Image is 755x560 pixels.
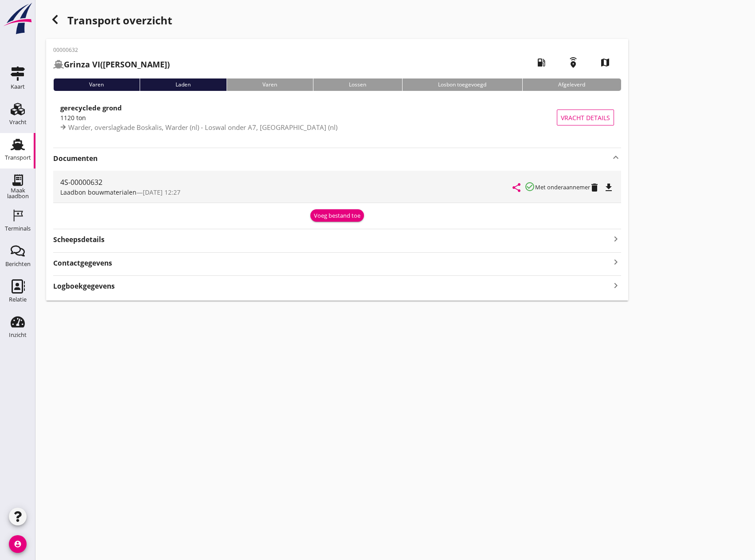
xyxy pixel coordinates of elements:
[46,11,628,32] div: Transport overzicht
[589,182,600,193] i: delete
[610,256,621,268] i: keyboard_arrow_right
[60,113,557,122] div: 1120 ton
[9,119,27,125] div: Vracht
[524,181,535,192] i: check_circle_outline
[557,110,614,125] button: Vracht details
[603,182,614,193] i: file_download
[610,152,621,163] i: keyboard_arrow_up
[53,98,621,137] a: gerecyclede grond1120 tonWarder, overslagkade Boskalis, Warder (nl) - Loswal onder A7, [GEOGRAPHI...
[593,50,618,75] i: map
[53,78,140,91] div: Varen
[11,84,25,90] div: Kaart
[5,261,31,267] div: Berichten
[140,78,227,91] div: Laden
[610,279,621,291] i: keyboard_arrow_right
[9,332,27,338] div: Inzicht
[9,535,27,553] i: account_circle
[5,226,31,231] div: Terminals
[313,78,402,91] div: Lossen
[68,123,337,132] span: Warder, overslagkade Boskalis, Warder (nl) - Loswal onder A7, [GEOGRAPHIC_DATA] (nl)
[60,103,122,112] strong: gerecyclede grond
[60,188,513,197] div: —
[53,281,115,291] strong: Logboekgegevens
[53,153,610,164] strong: Documenten
[535,183,590,191] small: Met onderaannemer
[529,50,554,75] i: local_gas_station
[2,2,34,35] img: logo-small.a267ee39.svg
[9,297,27,302] div: Relatie
[310,209,364,222] button: Voeg bestand toe
[53,258,112,268] strong: Contactgegevens
[511,182,522,193] i: share
[53,46,170,54] p: 00000632
[60,188,137,196] span: Laadbon bouwmaterialen
[143,188,180,196] span: [DATE] 12:27
[227,78,313,91] div: Varen
[561,113,610,122] span: Vracht details
[64,59,100,70] strong: Grinza VI
[314,211,360,220] div: Voeg bestand toe
[522,78,621,91] div: Afgeleverd
[561,50,586,75] i: emergency_share
[610,233,621,245] i: keyboard_arrow_right
[402,78,522,91] div: Losbon toegevoegd
[5,155,31,161] div: Transport
[53,59,170,70] h2: ([PERSON_NAME])
[60,177,513,188] div: 4S-00000632
[53,235,105,245] strong: Scheepsdetails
